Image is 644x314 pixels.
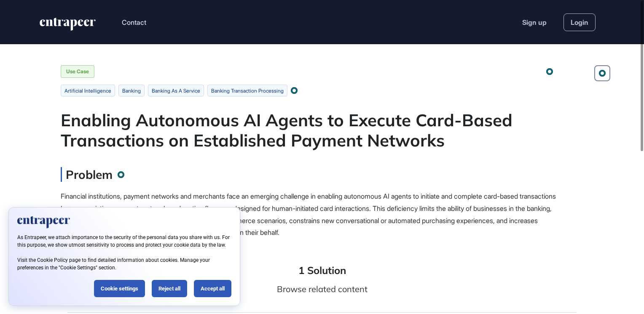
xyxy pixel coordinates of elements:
[61,110,583,150] div: Enabling Autonomous AI Agents to Execute Card-Based Transactions on Established Payment Networks
[563,13,596,31] a: Login
[298,264,346,277] li: 1 Solution
[39,18,97,34] a: entrapeer-logo
[118,85,145,96] li: banking
[522,17,547,27] a: Sign up
[277,283,368,295] div: Browse related content
[122,17,146,28] button: Contact
[61,65,94,78] div: Use Case
[148,85,204,96] li: banking as a service
[61,192,556,237] span: Financial institutions, payment networks and merchants face an emerging challenge in enabling aut...
[61,85,115,96] li: artificial intelligence
[61,167,113,182] h3: Problem
[207,85,287,96] li: banking transaction processing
